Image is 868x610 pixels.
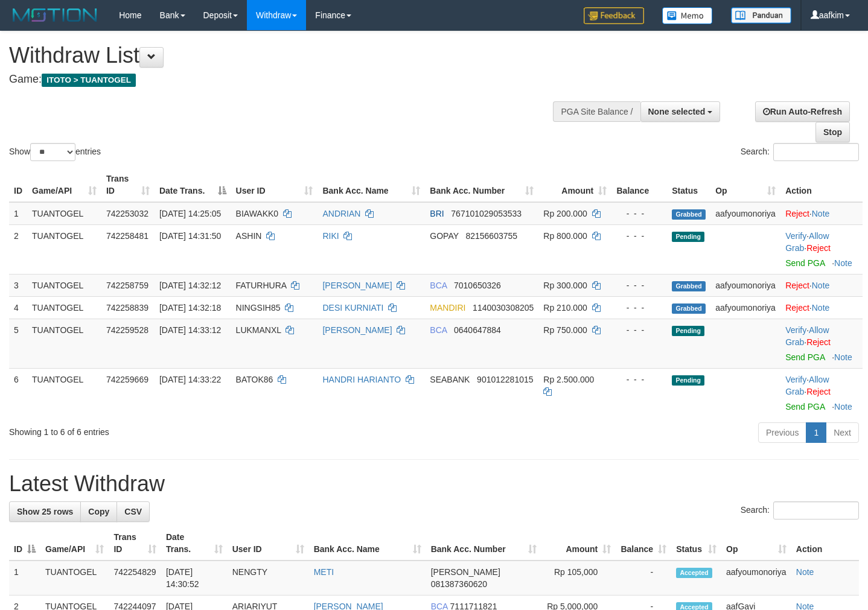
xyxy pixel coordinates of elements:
a: Reject [806,387,831,396]
a: Copy [80,501,117,522]
span: Grabbed [672,281,706,291]
a: Next [826,422,859,443]
a: Send PGA [785,258,825,268]
td: · · [780,368,863,418]
span: BIAWAKK0 [236,209,279,218]
select: Showentries [30,143,75,161]
td: · · [780,224,863,274]
span: None selected [648,107,706,116]
h4: Game: [9,74,567,86]
th: Bank Acc. Name: activate to sort column ascending [318,168,425,202]
span: BATOK86 [236,375,273,384]
span: Copy 767101029053533 to clipboard [451,209,522,218]
td: 4 [9,296,27,319]
a: METI [314,567,334,577]
a: Note [812,303,830,313]
td: aafyoumonoriya [710,202,780,225]
a: Verify [785,231,806,241]
span: Rp 200.000 [543,209,587,218]
a: Reject [806,243,831,253]
button: None selected [640,101,721,122]
span: Pending [672,326,704,336]
td: TUANTOGEL [40,561,109,596]
div: - - - [616,324,662,336]
span: Rp 300.000 [543,281,587,290]
a: Note [834,352,852,362]
th: ID [9,168,27,202]
td: aafyoumonoriya [721,561,791,596]
span: CSV [124,507,142,516]
td: 1 [9,202,27,225]
a: Reject [785,281,809,290]
a: Allow Grab [785,375,829,396]
span: Copy 7010650326 to clipboard [454,281,501,290]
td: 2 [9,224,27,274]
span: GOPAY [430,231,458,241]
a: Note [834,402,852,411]
span: BCA [430,281,447,290]
span: Copy 081387360620 to clipboard [431,579,487,589]
td: 6 [9,368,27,418]
div: - - - [616,279,662,291]
span: Copy [88,507,109,516]
a: Note [812,281,830,290]
img: panduan.png [731,7,791,24]
span: · [785,375,829,396]
th: Action [780,168,863,202]
th: Game/API: activate to sort column ascending [27,168,101,202]
th: ID: activate to sort column descending [9,526,40,561]
td: Rp 105,000 [541,561,616,596]
span: Copy 1140030308205 to clipboard [473,303,534,313]
span: BCA [430,325,447,335]
div: - - - [616,302,662,314]
span: 742258839 [106,303,148,313]
span: Rp 2.500.000 [543,375,594,384]
a: Send PGA [785,402,825,411]
span: Rp 750.000 [543,325,587,335]
td: 5 [9,319,27,368]
h1: Withdraw List [9,43,567,68]
td: TUANTOGEL [27,319,101,368]
img: MOTION_logo.png [9,6,101,24]
td: · [780,296,863,319]
th: Bank Acc. Number: activate to sort column ascending [426,526,542,561]
td: TUANTOGEL [27,274,101,296]
a: RIKI [322,231,339,241]
span: Accepted [676,568,712,578]
label: Search: [741,501,859,519]
a: Note [834,258,852,268]
th: Amount: activate to sort column ascending [538,168,611,202]
span: · [785,325,829,347]
label: Search: [741,143,859,161]
td: TUANTOGEL [27,202,101,225]
a: Note [796,567,814,577]
img: Feedback.jpg [584,7,644,24]
span: Grabbed [672,303,706,314]
a: HANDRI HARIANTO [322,375,401,384]
th: Op: activate to sort column ascending [721,526,791,561]
td: NENGTY [228,561,309,596]
span: FATURHURA [236,281,287,290]
label: Show entries [9,143,101,161]
a: Allow Grab [785,325,829,347]
span: MANDIRI [430,303,465,313]
td: 1 [9,561,40,596]
span: 742258759 [106,281,148,290]
td: TUANTOGEL [27,224,101,274]
th: Trans ID: activate to sort column ascending [101,168,155,202]
a: Run Auto-Refresh [755,101,850,122]
td: aafyoumonoriya [710,296,780,319]
span: SEABANK [430,375,470,384]
a: ANDRIAN [322,209,360,218]
th: Status [667,168,710,202]
div: Showing 1 to 6 of 6 entries [9,421,353,438]
span: Pending [672,232,704,242]
a: Reject [806,337,831,347]
td: 3 [9,274,27,296]
a: CSV [116,501,150,522]
a: Stop [815,122,850,142]
span: Rp 210.000 [543,303,587,313]
a: Verify [785,375,806,384]
div: PGA Site Balance / [553,101,640,122]
td: · [780,202,863,225]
